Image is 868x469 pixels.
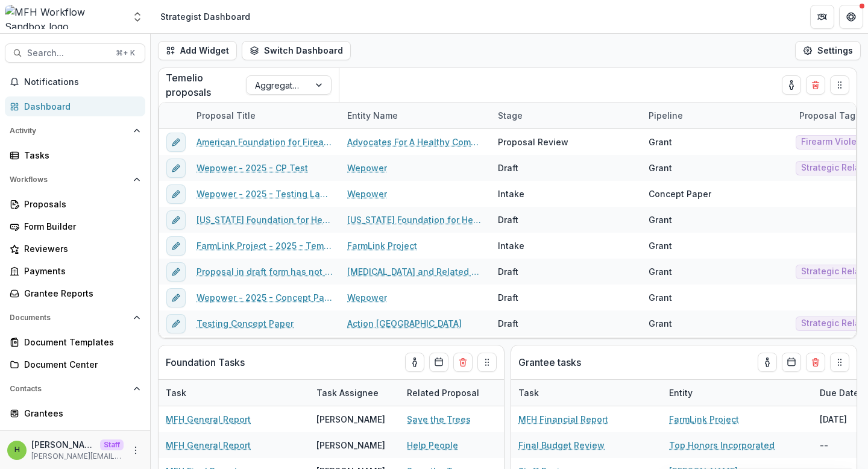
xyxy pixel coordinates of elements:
[407,413,471,426] a: Save the Trees
[347,136,483,148] a: Advocates For A Healthy Community Inc
[316,413,385,426] div: [PERSON_NAME]
[347,265,483,278] a: [MEDICAL_DATA] and Related Disorders Association, Inc.
[10,127,128,135] span: Activity
[24,265,136,277] div: Payments
[498,213,518,226] div: Draft
[166,288,186,307] button: edit
[159,380,309,406] div: Task
[782,75,801,95] button: toggle-assigned-to-me
[309,386,386,399] div: Task Assignee
[782,353,801,372] button: Calendar
[5,170,145,189] button: Open Workflows
[24,198,136,210] div: Proposals
[813,386,866,399] div: Due Date
[309,380,400,406] div: Task Assignee
[197,136,333,148] a: American Foundation for Firearm Injury Reduction in Medicine (AFFIRM)
[518,439,605,452] a: Final Budget Review
[347,187,387,200] a: Wepower
[649,213,672,226] div: Grant
[518,355,581,370] p: Grantee tasks
[10,385,128,393] span: Contacts
[662,380,813,406] div: Entity
[5,379,145,398] button: Open Contacts
[347,239,417,252] a: FarmLink Project
[453,353,473,372] button: Delete card
[649,291,672,304] div: Grant
[166,159,186,178] button: edit
[24,220,136,233] div: Form Builder
[316,439,385,452] div: [PERSON_NAME]
[649,162,672,174] div: Grant
[5,332,145,352] a: Document Templates
[242,41,351,60] button: Switch Dashboard
[518,413,608,426] a: MFH Financial Report
[159,386,193,399] div: Task
[5,283,145,303] a: Grantee Reports
[795,41,861,60] button: Settings
[5,261,145,281] a: Payments
[14,446,20,454] div: Himanshu
[649,265,672,278] div: Grant
[405,353,424,372] button: toggle-assigned-to-me
[662,386,700,399] div: Entity
[498,162,518,174] div: Draft
[24,77,140,87] span: Notifications
[347,317,462,330] a: Action [GEOGRAPHIC_DATA]
[347,291,387,304] a: Wepower
[27,48,108,58] span: Search...
[400,386,486,399] div: Related Proposal
[649,136,672,148] div: Grant
[31,438,95,451] p: [PERSON_NAME]
[189,102,340,128] div: Proposal Title
[5,308,145,327] button: Open Documents
[100,439,124,450] p: Staff
[24,336,136,348] div: Document Templates
[810,5,834,29] button: Partners
[340,102,491,128] div: Entity Name
[158,41,237,60] button: Add Widget
[24,100,136,113] div: Dashboard
[347,162,387,174] a: Wepower
[5,5,124,29] img: MFH Workflow Sandbox logo
[5,239,145,259] a: Reviewers
[5,145,145,165] a: Tasks
[498,317,518,330] div: Draft
[166,133,186,152] button: edit
[641,109,690,122] div: Pipeline
[166,439,251,452] a: MFH General Report
[197,239,333,252] a: FarmLink Project - 2025 - Template - Request for Applications
[166,262,186,282] button: edit
[128,443,143,458] button: More
[166,210,186,230] button: edit
[24,242,136,255] div: Reviewers
[839,5,863,29] button: Get Help
[830,353,849,372] button: Drag
[400,380,550,406] div: Related Proposal
[24,149,136,162] div: Tasks
[24,358,136,371] div: Document Center
[197,291,333,304] a: Wepower - 2025 - Concept Paper
[166,355,245,370] p: Foundation Tasks
[641,102,792,128] div: Pipeline
[189,109,263,122] div: Proposal Title
[649,239,672,252] div: Grant
[792,109,867,122] div: Proposal Tags
[5,194,145,214] a: Proposals
[347,213,483,226] a: [US_STATE] Foundation for Health
[491,109,530,122] div: Stage
[491,102,641,128] div: Stage
[340,109,405,122] div: Entity Name
[166,236,186,256] button: edit
[477,353,497,372] button: Drag
[160,10,250,23] div: Strategist Dashboard
[498,291,518,304] div: Draft
[166,71,246,99] p: Temelio proposals
[498,239,524,252] div: Intake
[166,314,186,333] button: edit
[156,8,255,25] nav: breadcrumb
[31,451,124,462] p: [PERSON_NAME][EMAIL_ADDRESS][DOMAIN_NAME]
[5,426,145,445] a: Communications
